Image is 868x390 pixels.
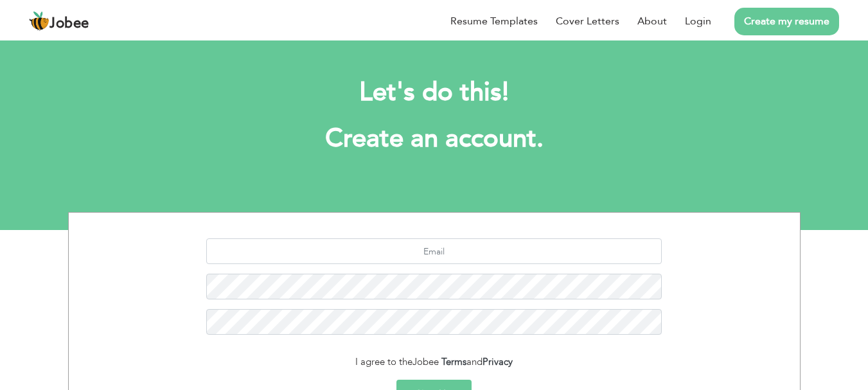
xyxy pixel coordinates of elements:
a: Cover Letters [556,13,619,29]
a: Jobee [29,11,89,31]
span: Jobee [49,17,89,31]
div: I agree to the and [78,355,790,369]
a: Privacy [483,355,513,368]
a: Resume Templates [450,13,538,29]
h1: Create an account. [87,122,781,155]
a: Login [685,13,711,29]
a: About [637,13,667,29]
a: Terms [441,355,466,368]
img: jobee.io [29,11,49,31]
h2: Let's do this! [87,76,781,109]
a: Create my resume [734,8,839,35]
input: Email [206,238,662,264]
span: Jobee [412,355,439,368]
